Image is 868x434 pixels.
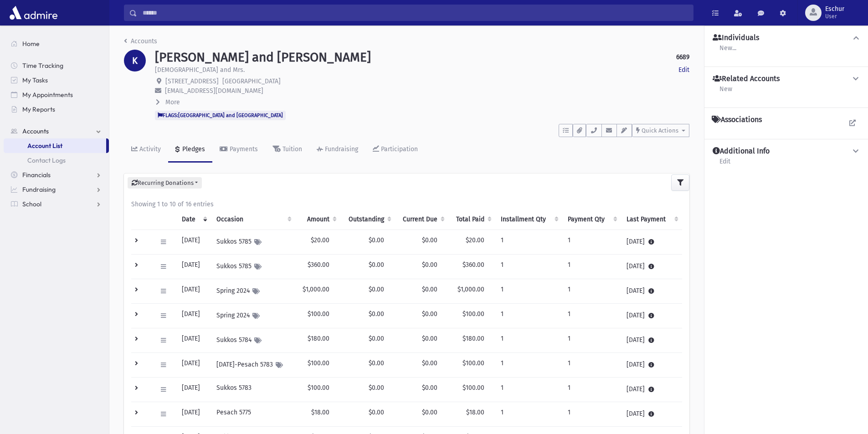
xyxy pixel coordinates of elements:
th: Payment Qty: activate to sort column ascending [562,209,621,230]
a: My Tasks [4,73,109,87]
th: Current Due: activate to sort column ascending [395,209,448,230]
span: More [165,98,180,106]
span: [STREET_ADDRESS] [165,77,219,85]
td: Pesach 5775 [211,402,295,427]
td: 1 [495,328,563,353]
span: My Reports [22,105,55,113]
td: $100.00 [295,353,340,378]
td: $100.00 [295,378,340,402]
td: 1 [562,402,621,427]
span: Fundraising [22,185,56,194]
button: Quick Actions [632,124,689,137]
div: Fundraising [323,145,358,153]
h4: Associations [712,115,762,124]
h1: [PERSON_NAME] and [PERSON_NAME] [155,50,371,65]
span: My Tasks [22,76,48,84]
span: $180.00 [462,335,484,342]
div: Tuition [281,145,302,153]
td: [DATE] [621,328,682,353]
span: $100.00 [462,384,484,392]
th: Occasion : activate to sort column ascending [211,209,295,230]
span: $360.00 [462,261,484,269]
button: Recurring Donations [128,177,202,189]
td: [DATE] [176,328,211,353]
td: [DATE]-Pesach 5783 [211,353,295,378]
span: $0.00 [369,261,384,269]
strong: 6689 [676,52,689,62]
td: [DATE] [621,279,682,304]
span: $0.00 [422,261,437,269]
span: $1,000.00 [457,286,484,293]
td: [DATE] [176,402,211,427]
span: [EMAIL_ADDRESS][DOMAIN_NAME] [165,87,263,95]
div: Payments [228,145,258,153]
td: 1 [562,279,621,304]
td: [DATE] [176,378,211,402]
td: [DATE] [621,402,682,427]
span: $0.00 [422,359,437,367]
span: $100.00 [462,359,484,367]
td: $100.00 [295,304,340,328]
a: Tuition [265,137,309,163]
td: $18.00 [295,402,340,427]
span: $0.00 [369,335,384,342]
span: User [825,13,844,20]
a: Accounts [124,37,157,45]
span: Accounts [22,127,49,135]
span: My Appointments [22,91,73,99]
button: More [155,97,181,107]
td: $180.00 [295,328,340,353]
th: Last Payment: activate to sort column ascending [621,209,682,230]
td: [DATE] [621,230,682,255]
td: 1 [562,378,621,402]
p: [DEMOGRAPHIC_DATA] and Mrs. [155,65,245,75]
button: Individuals [712,33,861,43]
span: $0.00 [369,408,384,416]
span: $0.00 [369,286,384,293]
span: $100.00 [462,310,484,318]
a: My Reports [4,102,109,117]
a: Account List [4,138,106,153]
div: Pledges [180,145,205,153]
td: $1,000.00 [295,279,340,304]
td: 1 [495,279,563,304]
td: 1 [562,255,621,279]
a: Home [4,36,109,51]
span: [GEOGRAPHIC_DATA] [222,77,281,85]
span: $0.00 [422,310,437,318]
input: Search [137,5,693,21]
th: Total Paid: activate to sort column ascending [448,209,495,230]
td: [DATE] [176,353,211,378]
span: FLAGS:[GEOGRAPHIC_DATA] and [GEOGRAPHIC_DATA] [155,111,286,120]
button: Related Accounts [712,74,861,84]
td: Sukkos 5785 [211,230,295,255]
td: [DATE] [621,378,682,402]
span: $0.00 [422,236,437,244]
td: 1 [562,230,621,255]
td: Sukkos 5783 [211,378,295,402]
span: Contact Logs [27,156,66,164]
div: Activity [138,145,161,153]
a: Accounts [4,124,109,138]
a: Activity [124,137,168,163]
td: [DATE] [176,304,211,328]
h4: Individuals [713,33,759,43]
span: $0.00 [422,384,437,392]
td: 1 [495,353,563,378]
span: $0.00 [422,335,437,342]
a: School [4,197,109,211]
span: Quick Actions [642,127,678,134]
td: Sukkos 5785 [211,255,295,279]
td: [DATE] [176,279,211,304]
span: $0.00 [369,384,384,392]
span: $0.00 [422,286,437,293]
a: Edit [678,65,689,75]
a: My Appointments [4,87,109,102]
td: $20.00 [295,230,340,255]
td: 1 [495,402,563,427]
a: Fundraising [4,182,109,197]
a: Financials [4,168,109,182]
td: 1 [562,328,621,353]
a: Participation [365,137,425,163]
a: New... [719,43,737,59]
